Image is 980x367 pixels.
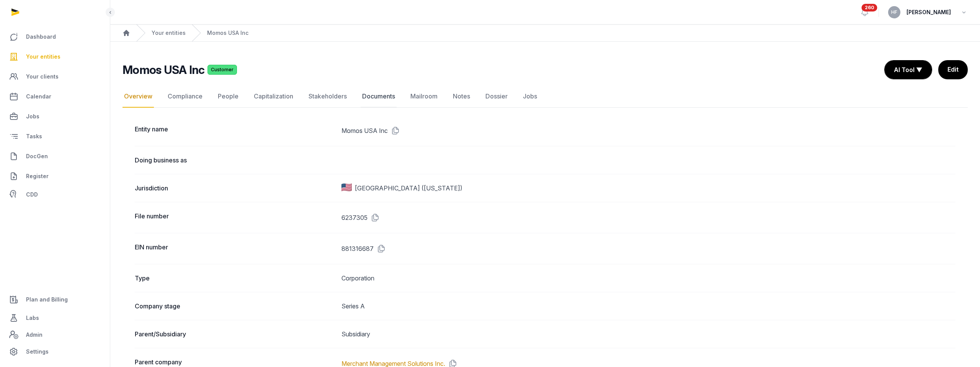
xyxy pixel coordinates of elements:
[6,342,104,361] a: Settings
[6,147,104,165] a: DocGen
[888,6,900,18] button: HF
[521,85,539,108] a: Jobs
[6,87,104,106] a: Calendar
[135,274,335,283] dt: Type
[152,29,186,37] a: Your entities
[135,125,335,137] dt: Entity name
[341,242,955,255] dd: 881316687
[6,290,104,309] a: Plan and Billing
[307,85,348,108] a: Stakeholders
[26,52,60,61] span: Your entities
[252,85,295,108] a: Capitalization
[938,60,968,79] a: Edit
[355,183,462,193] span: [GEOGRAPHIC_DATA] ([US_STATE])
[341,301,955,311] dd: Series A
[361,85,397,108] a: Documents
[26,132,42,141] span: Tasks
[207,29,248,37] a: Momos USA Inc
[6,309,104,327] a: Labs
[6,327,104,342] a: Admin
[166,85,204,108] a: Compliance
[26,152,48,161] span: DocGen
[6,28,104,46] a: Dashboard
[135,329,335,339] dt: Parent/Subsidiary
[135,156,335,165] dt: Doing business as
[906,8,951,17] span: [PERSON_NAME]
[216,85,240,108] a: People
[341,211,955,224] dd: 6237305
[341,274,955,283] dd: Corporation
[122,63,204,77] h2: Momos USA Inc
[26,330,42,339] span: Admin
[885,61,932,79] button: AI Tool ▼
[135,301,335,311] dt: Company stage
[135,211,335,224] dt: File number
[451,85,472,108] a: Notes
[862,4,877,11] span: 260
[26,347,49,356] span: Settings
[891,10,897,15] span: HF
[341,329,955,339] dd: Subsidiary
[484,85,509,108] a: Dossier
[26,190,38,199] span: CDD
[6,187,104,202] a: CDD
[6,167,104,185] a: Register
[122,85,154,108] a: Overview
[207,65,237,75] span: Customer
[26,92,51,101] span: Calendar
[341,125,955,137] dd: Momos USA Inc
[6,67,104,86] a: Your clients
[6,127,104,146] a: Tasks
[409,85,439,108] a: Mailroom
[26,112,39,121] span: Jobs
[26,72,59,81] span: Your clients
[122,85,968,108] nav: Tabs
[26,172,49,181] span: Register
[135,242,335,255] dt: EIN number
[110,25,980,42] nav: Breadcrumb
[135,183,335,193] dt: Jurisdiction
[26,32,56,41] span: Dashboard
[6,48,104,66] a: Your entities
[6,107,104,126] a: Jobs
[26,313,39,323] span: Labs
[26,295,68,304] span: Plan and Billing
